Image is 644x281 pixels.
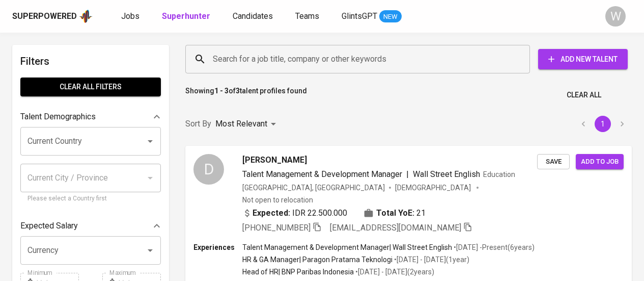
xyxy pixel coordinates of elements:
img: app logo [79,9,93,24]
p: • [DATE] - [DATE] ( 2 years ) [354,267,434,277]
button: page 1 [595,116,611,132]
button: Open [143,134,157,148]
button: Add New Talent [538,49,628,69]
p: • [DATE] - Present ( 6 years ) [452,242,535,252]
span: [PERSON_NAME] [242,154,307,166]
span: Save [542,156,565,168]
a: Superhunter [162,10,212,23]
a: Superpoweredapp logo [12,9,93,24]
p: HR & GA Manager | Paragon Pratama Teknologi [242,254,393,265]
a: Jobs [121,10,142,23]
div: Most Relevant [215,115,279,134]
p: Sort By [185,118,211,130]
span: [DEMOGRAPHIC_DATA] [395,183,472,193]
div: Expected Salary [20,216,161,236]
div: Talent Demographics [20,107,161,127]
b: 1 - 3 [214,87,229,95]
div: IDR 22.500.000 [242,207,347,219]
p: • [DATE] - [DATE] ( 1 year ) [393,254,469,265]
p: Experiences [193,242,242,252]
p: Expected Salary [20,220,78,232]
span: 21 [416,207,426,219]
button: Clear All [563,86,605,105]
p: Talent Management & Development Manager | Wall Street English [242,242,452,252]
b: Total YoE: [376,207,414,219]
b: Superhunter [162,11,210,21]
a: Teams [295,10,321,23]
b: Expected: [253,207,290,219]
p: Showing of talent profiles found [185,86,307,105]
span: Candidates [233,11,273,21]
a: Candidates [233,10,275,23]
span: Add to job [581,156,619,168]
span: Clear All filters [29,81,153,93]
p: Talent Demographics [20,111,96,123]
button: Add to job [576,154,624,170]
div: D [193,154,224,185]
a: GlintsGPT NEW [342,10,402,23]
span: Jobs [121,11,139,21]
div: W [605,6,626,27]
span: | [406,168,409,181]
button: Save [537,154,570,170]
span: Clear All [567,89,601,101]
div: [GEOGRAPHIC_DATA], [GEOGRAPHIC_DATA] [242,183,385,193]
p: Head of HR | BNP Paribas Indonesia [242,267,354,277]
span: Add New Talent [546,53,620,66]
span: Teams [295,11,319,21]
h6: Filters [20,53,161,69]
span: [EMAIL_ADDRESS][DOMAIN_NAME] [330,223,461,233]
button: Clear All filters [20,78,161,96]
p: Most Relevant [215,118,267,130]
div: Superpowered [12,11,77,22]
p: Please select a Country first [27,194,154,204]
span: Wall Street English [413,169,480,179]
span: Talent Management & Development Manager [242,169,402,179]
span: GlintsGPT [342,11,377,21]
span: Education [483,170,515,178]
span: NEW [379,12,402,22]
button: Open [143,243,157,258]
nav: pagination navigation [574,116,632,132]
span: [PHONE_NUMBER] [242,223,311,233]
b: 3 [236,87,240,95]
p: Not open to relocation [242,195,313,205]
